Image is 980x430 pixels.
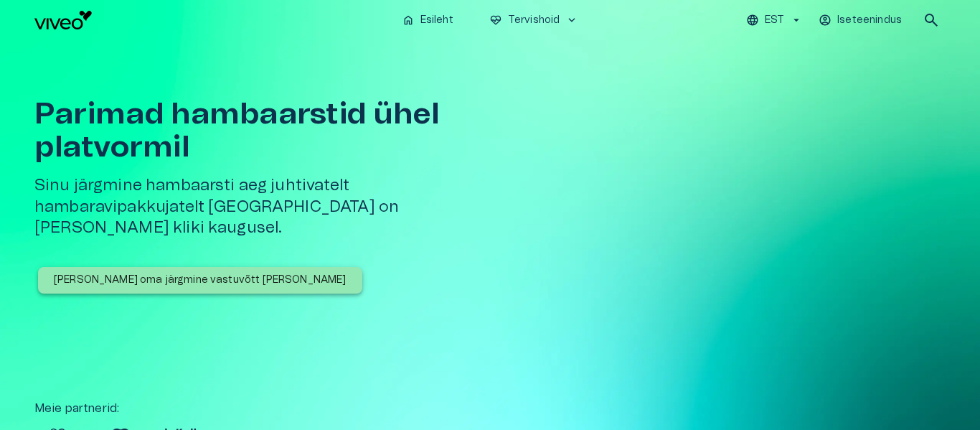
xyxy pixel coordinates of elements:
button: open search modal [917,6,946,34]
button: ecg_heartTervishoidkeyboard_arrow_down [484,10,585,31]
button: homeEsileht [396,10,461,31]
span: search [923,11,940,29]
h1: Parimad hambaarstid ühel platvormil [34,98,499,164]
h5: Sinu järgmine hambaarsti aeg juhtivatelt hambaravipakkujatelt [GEOGRAPHIC_DATA] on [PERSON_NAME] ... [34,175,499,238]
p: Tervishoid [508,13,560,28]
a: Navigate to homepage [34,11,390,29]
img: Viveo logo [34,11,92,29]
span: keyboard_arrow_down [565,14,578,27]
button: EST [744,10,805,31]
p: Esileht [420,13,453,28]
p: Meie partnerid : [34,400,946,417]
span: home [402,14,415,27]
span: ecg_heart [489,14,502,27]
p: EST [765,13,784,28]
p: [PERSON_NAME] oma järgmine vastuvõtt [PERSON_NAME] [54,273,347,288]
button: Iseteenindus [816,10,905,31]
button: [PERSON_NAME] oma järgmine vastuvõtt [PERSON_NAME] [38,267,362,294]
p: Iseteenindus [837,13,902,28]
